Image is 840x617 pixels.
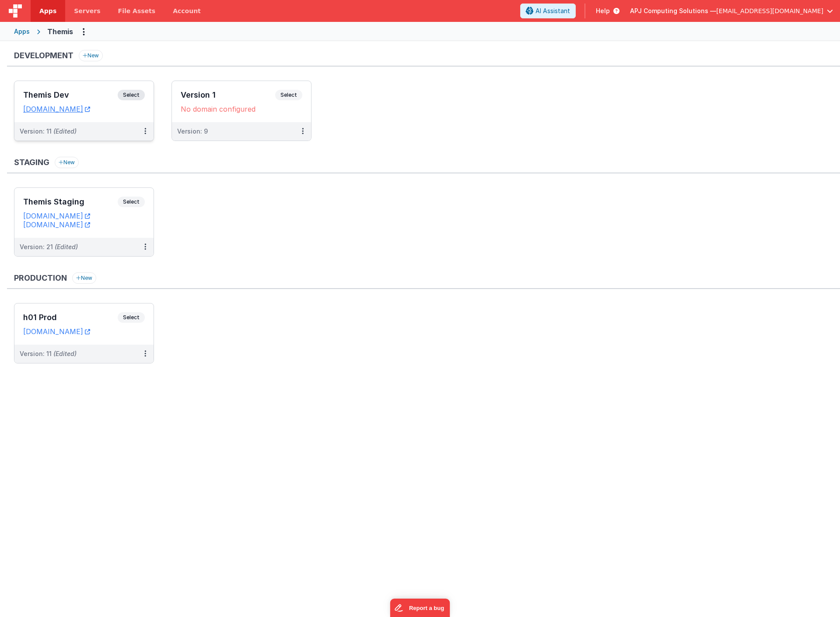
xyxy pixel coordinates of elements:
a: [DOMAIN_NAME] [23,212,90,220]
span: Select [275,90,302,100]
a: [DOMAIN_NAME] [23,105,90,113]
a: [DOMAIN_NAME] [23,220,90,229]
iframe: Marker.io feedback button [390,599,450,617]
button: New [72,272,96,284]
h3: Staging [14,158,49,167]
h3: h01 Prod [23,313,118,322]
h3: Version 1 [181,91,275,99]
div: Version: 11 [20,127,77,136]
span: Select [118,312,145,323]
button: APJ Computing Solutions — [EMAIL_ADDRESS][DOMAIN_NAME] [630,7,833,15]
span: Apps [39,7,56,15]
a: [DOMAIN_NAME] [23,327,90,336]
button: AI Assistant [520,4,576,18]
h3: Development [14,51,73,60]
div: Version: 21 [20,243,78,251]
button: Options [77,25,91,39]
div: Version: 11 [20,349,77,358]
div: Apps [14,27,30,36]
span: (Edited) [53,127,77,135]
span: Servers [74,7,100,15]
span: File Assets [118,7,156,15]
span: Select [118,90,145,100]
div: Version: 9 [177,127,208,136]
span: [EMAIL_ADDRESS][DOMAIN_NAME] [716,7,823,15]
div: Themis [47,26,73,37]
button: New [79,50,103,61]
span: (Edited) [55,243,78,250]
div: No domain configured [181,105,302,113]
span: AI Assistant [535,7,570,15]
span: (Edited) [53,350,77,357]
h3: Themis Staging [23,197,118,206]
span: APJ Computing Solutions — [630,7,716,15]
span: Select [118,197,145,207]
h3: Production [14,274,67,282]
span: Help [596,7,610,15]
button: New [55,157,79,168]
h3: Themis Dev [23,91,118,99]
